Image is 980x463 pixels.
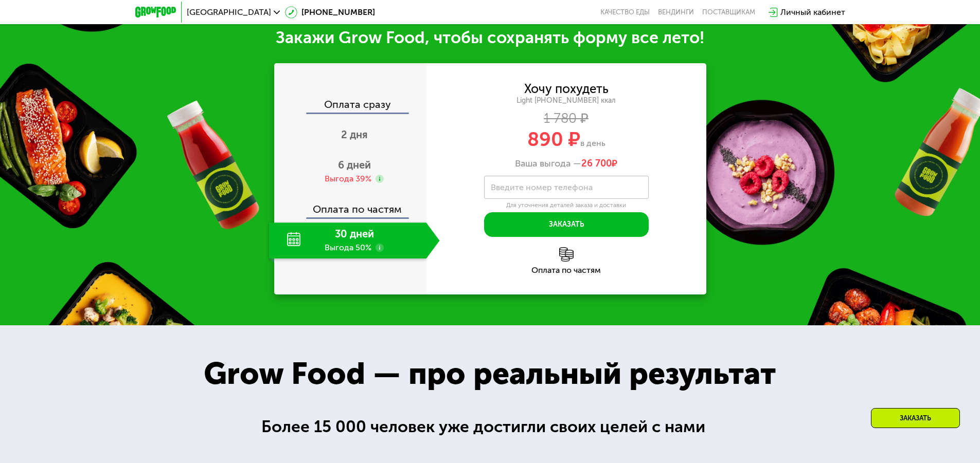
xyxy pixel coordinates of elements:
div: Для уточнения деталей заказа и доставки [484,201,649,210]
div: Light [PHONE_NUMBER] ккал [426,96,706,105]
a: Вендинги [658,8,694,16]
div: Заказать [871,408,960,428]
div: Оплата сразу [275,99,426,113]
a: Качество еды [600,8,650,16]
span: 890 ₽ [527,127,580,151]
a: [PHONE_NUMBER] [285,6,375,18]
span: [GEOGRAPHIC_DATA] [187,8,271,16]
button: Заказать [484,212,649,237]
div: Оплата по частям [426,266,706,274]
span: 6 дней [338,159,371,171]
div: поставщикам [702,8,755,16]
span: 26 700 [581,158,612,169]
div: Личный кабинет [780,6,845,18]
label: Введите номер телефона [491,184,593,190]
div: Ваша выгода — [426,158,706,170]
div: Более 15 000 человек уже достигли своих целей с нами [261,414,719,439]
span: 2 дня [341,128,368,141]
div: 1 780 ₽ [426,113,706,124]
div: Хочу похудеть [524,83,609,95]
span: ₽ [581,158,617,170]
div: Выгода 39% [325,173,371,184]
div: Оплата по частям [275,194,426,217]
span: в день [580,138,605,148]
div: Grow Food — про реальный результат [181,350,798,397]
img: l6xcnZfty9opOoJh.png [559,247,574,262]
